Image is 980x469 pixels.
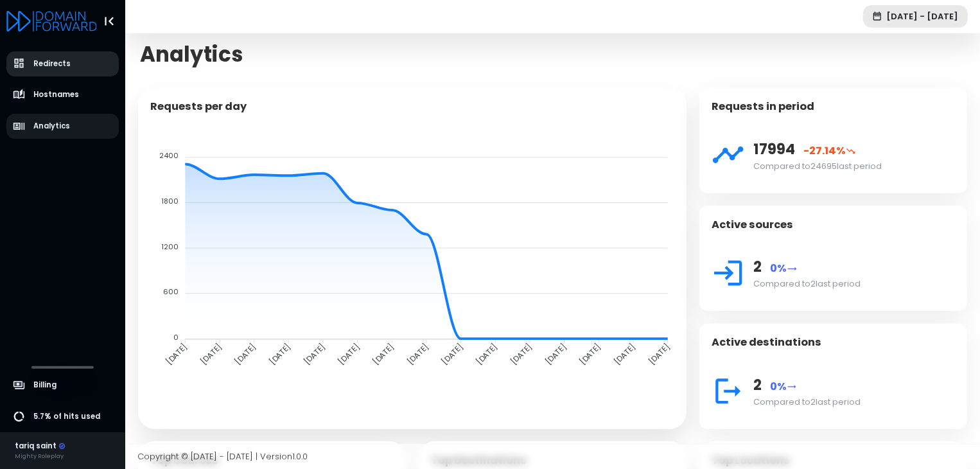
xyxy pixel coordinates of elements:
[770,379,797,394] span: 0%
[543,341,569,366] tspan: [DATE]
[6,82,119,107] a: Hostnames
[647,341,672,366] tspan: [DATE]
[161,241,179,251] tspan: 1200
[6,12,97,29] a: Logo
[33,58,71,69] span: Redirects
[198,341,224,366] tspan: [DATE]
[33,89,79,100] span: Hostnames
[33,411,100,422] span: 5.7% of hits used
[6,51,119,76] a: Redirects
[509,341,534,366] tspan: [DATE]
[161,196,179,206] tspan: 1800
[15,441,66,452] div: tariq saint
[712,218,793,231] h4: Active sources
[6,404,119,429] a: 5.7% of hits used
[803,143,856,158] span: -27.14%
[371,341,396,366] tspan: [DATE]
[712,100,814,113] h4: Requests in period
[577,341,603,366] tspan: [DATE]
[405,341,431,366] tspan: [DATE]
[863,5,968,28] button: [DATE] - [DATE]
[232,341,258,366] tspan: [DATE]
[753,374,955,396] div: 2
[753,396,955,409] div: Compared to 2 last period
[173,332,179,342] tspan: 0
[164,341,189,366] tspan: [DATE]
[753,138,955,160] div: 17994
[302,341,328,366] tspan: [DATE]
[159,150,179,161] tspan: 2400
[138,450,308,463] span: Copyright © [DATE] - [DATE] | Version 1.0.0
[33,380,57,391] span: Billing
[6,114,119,139] a: Analytics
[6,373,119,398] a: Billing
[612,341,638,366] tspan: [DATE]
[97,9,121,33] button: Toggle Aside
[753,278,955,290] div: Compared to 2 last period
[753,256,955,278] div: 2
[33,121,70,132] span: Analytics
[150,100,247,113] h5: Requests per day
[15,452,66,461] div: Mighty Roleplay
[267,341,293,366] tspan: [DATE]
[336,341,362,366] tspan: [DATE]
[712,336,821,349] h4: Active destinations
[770,261,797,276] span: 0%
[439,341,465,366] tspan: [DATE]
[474,341,500,366] tspan: [DATE]
[163,287,179,297] tspan: 600
[753,160,955,173] div: Compared to 24695 last period
[140,42,243,67] span: Analytics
